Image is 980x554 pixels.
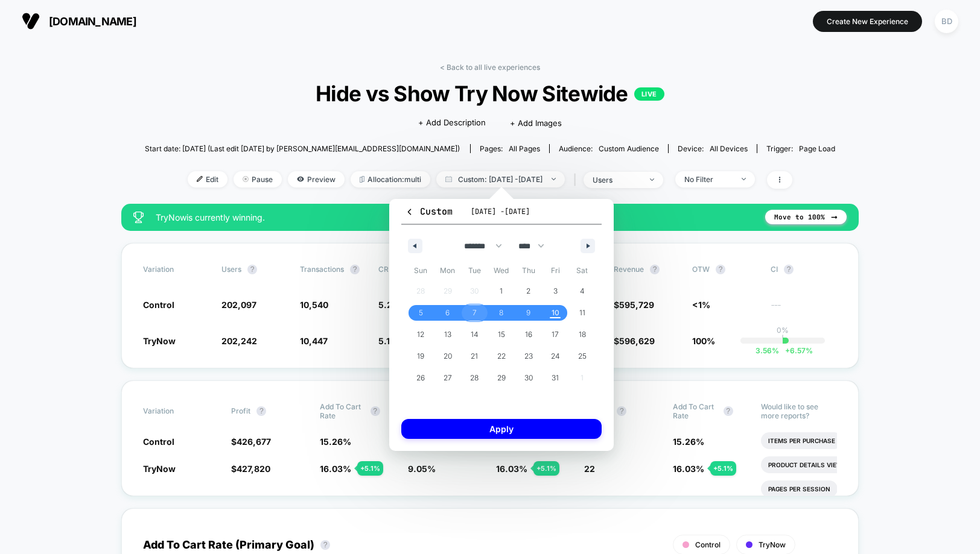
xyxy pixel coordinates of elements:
[552,367,559,389] span: 31
[526,280,530,302] span: 2
[320,402,364,420] span: Add To Cart Rate
[779,346,813,355] span: 6.57 %
[673,464,704,474] span: 16.03 %
[552,178,556,180] img: end
[221,336,257,346] span: 202,242
[234,171,282,187] span: Pause
[407,345,434,367] button: 19
[584,464,595,474] span: 22
[668,144,757,153] span: Device:
[444,345,452,367] span: 20
[445,302,450,324] span: 6
[515,324,542,345] button: 16
[673,402,717,420] span: Add To Cart Rate
[568,345,596,367] button: 25
[578,345,587,367] span: 25
[231,464,270,474] span: $
[695,540,721,549] span: Control
[237,436,271,447] span: 426,677
[509,144,540,153] span: all pages
[247,265,257,274] button: ?
[350,265,360,274] button: ?
[515,280,542,302] button: 2
[568,324,596,345] button: 18
[360,176,364,183] img: rebalance
[497,345,506,367] span: 22
[434,345,462,367] button: 20
[188,171,227,187] span: Edit
[525,324,532,345] span: 16
[619,300,654,310] span: 595,729
[470,367,479,389] span: 28
[243,176,249,182] img: end
[401,419,602,439] button: Apply
[488,345,515,367] button: 22
[542,280,569,302] button: 3
[436,171,565,187] span: Custom: [DATE] - [DATE]
[533,461,559,476] div: + 5.1 %
[552,302,559,324] span: 10
[434,324,462,345] button: 13
[434,367,462,389] button: 27
[445,176,452,182] img: calendar
[692,300,710,310] span: <1%
[497,367,506,389] span: 29
[542,302,569,324] button: 10
[771,301,837,310] span: ---
[761,456,871,473] li: Product Details Views Rate
[766,144,835,153] div: Trigger:
[742,178,746,180] img: end
[471,345,478,367] span: 21
[568,280,596,302] button: 4
[440,63,540,72] a: < Back to all live experiences
[461,261,488,280] span: Tue
[542,324,569,345] button: 17
[724,406,733,416] button: ?
[143,336,176,346] span: TryNow
[444,367,452,389] span: 27
[515,302,542,324] button: 9
[784,265,794,274] button: ?
[568,261,596,280] span: Sat
[143,436,174,447] span: Control
[434,261,462,280] span: Mon
[526,302,530,324] span: 9
[761,480,838,497] li: Pages Per Session
[488,367,515,389] button: 29
[22,12,40,30] img: Visually logo
[472,302,477,324] span: 7
[320,436,351,447] span: 15.26 %
[231,436,271,447] span: $
[684,175,733,184] div: No Filter
[692,336,715,346] span: 100%
[221,300,256,310] span: 202,097
[320,464,351,474] span: 16.03 %
[761,432,842,449] li: Items Per Purchase
[221,265,241,274] span: users
[515,367,542,389] button: 30
[49,15,136,28] span: [DOMAIN_NAME]
[405,206,453,218] span: Custom
[542,367,569,389] button: 31
[614,336,655,346] span: $
[300,336,328,346] span: 10,447
[650,178,654,181] img: end
[145,144,460,153] span: Start date: [DATE] (Last edit [DATE] by [PERSON_NAME][EMAIL_ADDRESS][DOMAIN_NAME])
[777,326,789,335] p: 0%
[256,406,266,416] button: ?
[417,324,424,345] span: 12
[18,11,140,31] button: [DOMAIN_NAME]
[761,402,837,420] p: Would like to see more reports?
[300,265,344,274] span: Transactions
[416,367,425,389] span: 26
[143,300,174,310] span: Control
[407,261,434,280] span: Sun
[756,346,779,355] span: 3.56 %
[371,406,380,416] button: ?
[461,367,488,389] button: 28
[710,461,736,476] div: + 5.1 %
[499,302,503,324] span: 8
[419,302,423,324] span: 5
[320,540,330,550] button: ?
[716,265,725,274] button: ?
